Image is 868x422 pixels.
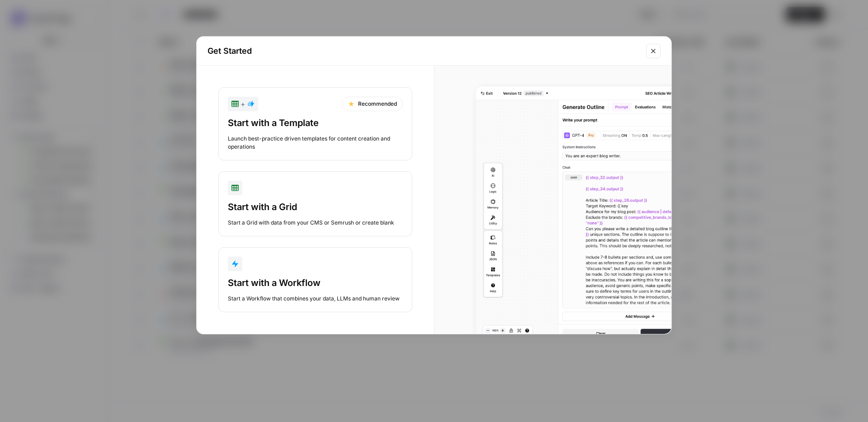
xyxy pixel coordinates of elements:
div: Start a Workflow that combines your data, LLMs and human review [228,295,403,303]
h2: Get Started [208,45,641,57]
div: + [231,98,255,109]
div: Start with a Template [228,117,403,129]
div: Start with a Workflow [228,277,403,289]
div: Recommended [342,97,403,111]
button: +RecommendedStart with a TemplateLaunch best-practice driven templates for content creation and o... [218,87,412,160]
button: Start with a WorkflowStart a Workflow that combines your data, LLMs and human review [218,247,412,312]
div: Start a Grid with data from your CMS or Semrush or create blank [228,219,403,227]
div: Launch best-practice driven templates for content creation and operations [228,135,403,151]
button: Close modal [646,44,660,58]
button: Start with a GridStart a Grid with data from your CMS or Semrush or create blank [218,171,412,236]
div: Start with a Grid [228,201,403,213]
